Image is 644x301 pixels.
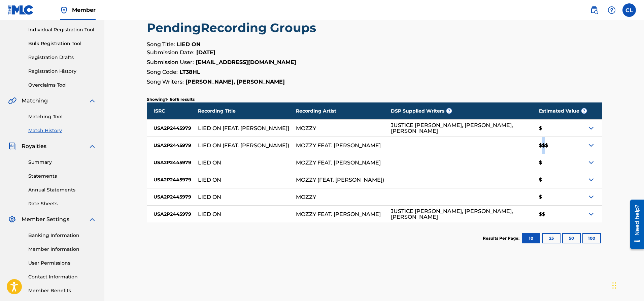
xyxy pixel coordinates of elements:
[542,233,561,243] button: 25
[185,79,285,85] strong: [PERSON_NAME], [PERSON_NAME]
[587,3,601,17] a: Public Search
[198,125,289,131] div: LIED ON [FEAT. [PERSON_NAME]]
[147,69,178,75] span: Song Code:
[391,122,526,134] div: JUSTICE [PERSON_NAME], [PERSON_NAME], [PERSON_NAME]
[625,197,644,251] iframe: Resource Center
[532,137,587,154] div: $$$
[147,120,198,137] div: USA2P2445979
[28,127,96,134] a: Match History
[532,188,587,205] div: $
[532,171,587,188] div: $
[622,3,636,17] div: User Menu
[446,108,452,114] span: ?
[587,141,595,149] img: Expand Icon
[590,6,598,14] img: search
[22,142,46,150] span: Royalties
[8,5,34,15] img: MLC Logo
[147,79,184,85] span: Song Writers:
[587,176,595,184] img: Expand Icon
[296,177,384,183] div: MOZZY (FEAT. [PERSON_NAME])
[147,206,198,222] div: USA2P2445979
[587,210,595,218] img: Expand Icon
[198,160,221,165] div: LIED ON
[532,120,587,137] div: $
[147,188,198,205] div: USA2P2445979
[147,20,602,35] h2: Pending Recording Groups
[60,6,68,14] img: Top Rightsholder
[28,246,96,253] a: Member Information
[198,143,289,148] div: LIED ON (FEAT. [PERSON_NAME])
[8,97,16,105] img: Matching
[147,137,198,154] div: USA2P2445979
[28,287,96,294] a: Member Benefits
[581,108,587,114] span: ?
[391,208,526,220] div: JUSTICE [PERSON_NAME], [PERSON_NAME], [PERSON_NAME]
[198,177,221,183] div: LIED ON
[532,206,587,222] div: $$
[610,269,644,301] iframe: Chat Widget
[296,102,391,119] div: Recording Artist
[28,26,96,33] a: Individual Registration Tool
[28,113,96,120] a: Matching Tool
[608,6,616,14] img: help
[296,143,381,148] div: MOZZY FEAT. [PERSON_NAME]
[147,171,198,188] div: USA2P2445979
[72,6,96,14] span: Member
[522,233,540,243] button: 10
[28,159,96,166] a: Summary
[22,97,48,105] span: Matching
[179,69,200,75] strong: LT38HL
[605,3,618,17] div: Help
[483,235,521,241] p: Results Per Page:
[88,215,96,223] img: expand
[198,211,221,217] div: LIED ON
[296,125,316,131] div: MOZZY
[28,260,96,267] a: User Permissions
[296,160,381,165] div: MOZZY FEAT. [PERSON_NAME]
[147,154,198,171] div: USA2P2445979
[28,82,96,89] a: Overclaims Tool
[587,193,595,201] img: Expand Icon
[196,49,215,56] strong: [DATE]
[296,194,316,200] div: MOZZY
[612,275,616,296] div: Drag
[582,233,601,243] button: 100
[296,211,381,217] div: MOZZY FEAT. [PERSON_NAME]
[196,59,296,65] strong: [EMAIL_ADDRESS][DOMAIN_NAME]
[147,41,175,48] span: Song Title:
[28,273,96,280] a: Contact Information
[147,102,198,119] div: ISRC
[8,142,16,150] img: Royalties
[198,102,296,119] div: Recording Title
[391,102,532,119] div: DSP Supplied Writers
[28,200,96,207] a: Rate Sheets
[28,186,96,193] a: Annual Statements
[198,194,221,200] div: LIED ON
[28,232,96,239] a: Banking Information
[147,59,194,65] span: Submission User:
[562,233,581,243] button: 50
[88,97,96,105] img: expand
[28,54,96,61] a: Registration Drafts
[28,40,96,47] a: Bulk Registration Tool
[532,154,587,171] div: $
[88,142,96,150] img: expand
[532,102,587,119] div: Estimated Value
[587,158,595,167] img: Expand Icon
[587,124,595,132] img: Expand Icon
[8,215,16,223] img: Member Settings
[177,41,201,48] strong: LIED ON
[147,96,195,102] p: Showing 1 - 6 of 6 results
[28,173,96,180] a: Statements
[147,49,195,56] span: Submission Date:
[28,68,96,75] a: Registration History
[22,215,69,223] span: Member Settings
